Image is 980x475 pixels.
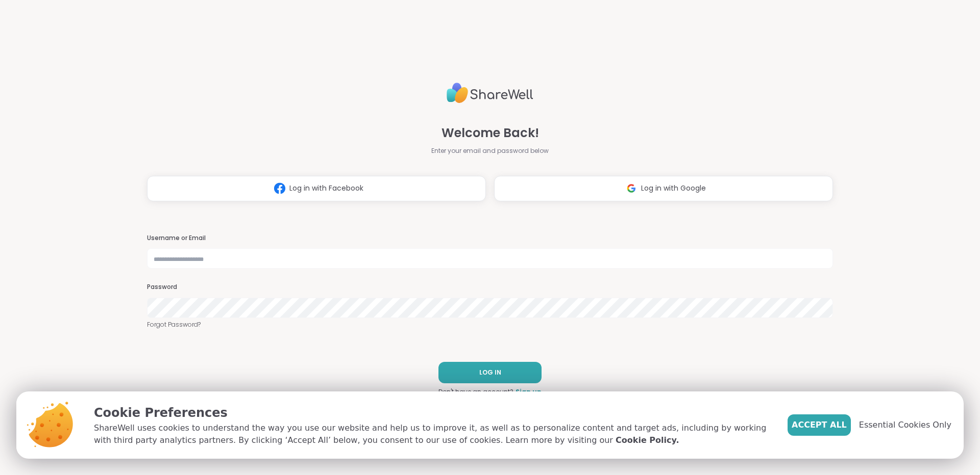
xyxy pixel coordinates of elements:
a: Forgot Password? [147,320,833,329]
button: Log in with Google [494,176,833,201]
button: Accept All [788,414,851,436]
span: Accept All [792,419,847,431]
p: ShareWell uses cookies to understand the way you use our website and help us to improve it, as we... [94,422,771,446]
span: Essential Cookies Only [859,419,951,431]
span: Log in with Facebook [289,183,363,194]
img: ShareWell Logo [447,78,533,108]
span: Log in with Google [641,183,706,194]
a: Cookie Policy. [616,434,679,446]
img: ShareWell Logomark [622,179,641,198]
span: Welcome Back! [442,124,539,142]
p: Cookie Preferences [94,404,771,422]
h3: Username or Email [147,234,833,243]
img: ShareWell Logomark [270,179,289,198]
h3: Password [147,283,833,292]
button: Log in with Facebook [147,176,486,201]
span: Enter your email and password below [431,146,549,155]
span: Don't have an account? [438,387,513,397]
button: LOG IN [438,362,542,383]
a: Sign up [516,387,542,397]
span: LOG IN [479,368,501,377]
